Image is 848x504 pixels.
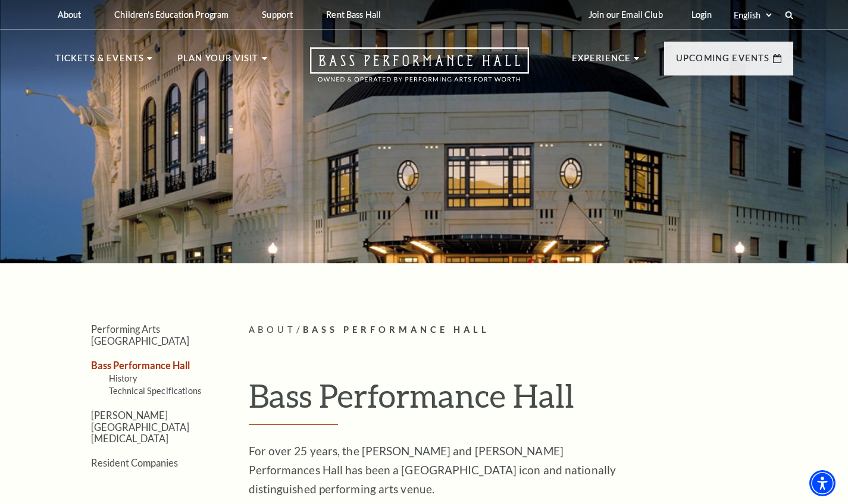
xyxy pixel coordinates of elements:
[262,10,293,20] p: Support
[303,325,490,335] span: Bass Performance Hall
[91,323,189,346] a: Performing Arts [GEOGRAPHIC_DATA]
[249,325,296,335] span: About
[249,376,793,425] h1: Bass Performance Hall
[809,470,836,496] div: Accessibility Menu
[109,373,137,383] a: History
[267,47,572,94] a: Open this option
[326,10,381,20] p: Rent Bass Hall
[177,51,259,73] p: Plan Your Visit
[572,51,631,73] p: Experience
[249,323,793,338] p: /
[91,457,178,468] a: Resident Companies
[91,360,190,371] a: Bass Performance Hall
[91,409,189,444] a: [PERSON_NAME][GEOGRAPHIC_DATA][MEDICAL_DATA]
[249,442,636,499] p: For over 25 years, the [PERSON_NAME] and [PERSON_NAME] Performances Hall has been a [GEOGRAPHIC_D...
[58,10,82,20] p: About
[731,10,774,21] select: Select:
[109,386,201,396] a: Technical Specifications
[55,51,145,73] p: Tickets & Events
[676,51,770,73] p: Upcoming Events
[114,10,229,20] p: Children's Education Program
